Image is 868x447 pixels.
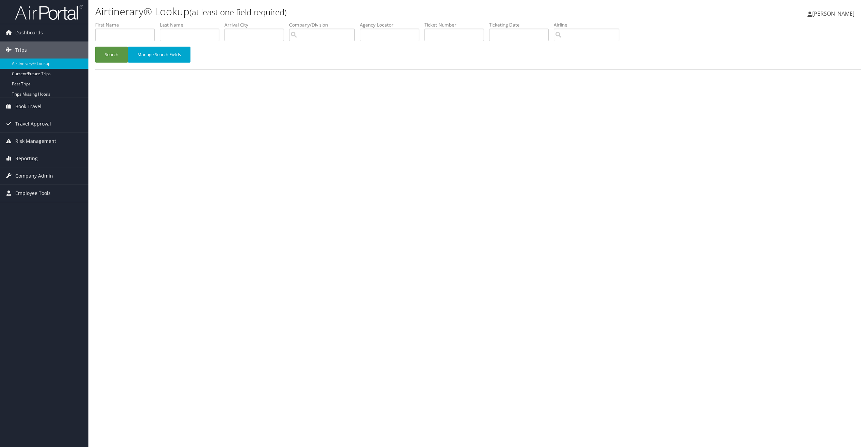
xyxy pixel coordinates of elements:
small: (at least one field required) [189,6,287,18]
label: Ticketing Date [489,21,554,28]
span: Dashboards [15,24,43,41]
a: [PERSON_NAME] [807,3,861,24]
label: Agency Locator [360,21,424,28]
img: airportal-logo.png [15,4,83,20]
label: Company/Division [289,21,360,28]
span: Trips [15,42,27,59]
label: First Name [95,21,160,28]
span: Risk Management [15,133,56,150]
label: Arrival City [224,21,289,28]
label: Airline [554,21,624,28]
h1: Airtinerary® Lookup [95,4,606,19]
span: Book Travel [15,98,41,115]
button: Search [95,47,128,63]
button: Manage Search Fields [128,47,190,63]
span: Travel Approval [15,115,51,132]
label: Last Name [160,21,224,28]
span: Company Admin [15,167,53,184]
span: Reporting [15,150,38,167]
label: Ticket Number [424,21,489,28]
span: [PERSON_NAME] [812,10,854,17]
span: Employee Tools [15,185,51,202]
